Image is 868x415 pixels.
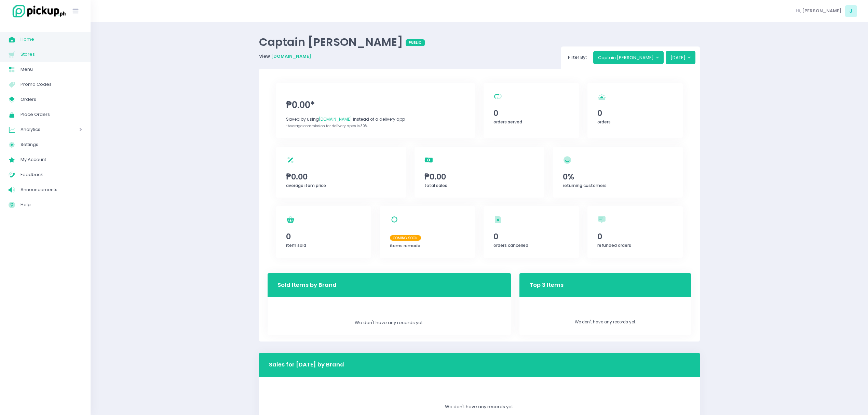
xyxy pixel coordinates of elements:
[493,119,522,125] span: orders served
[845,5,857,17] span: J
[276,206,371,258] a: 0item sold
[21,95,82,104] span: Orders
[259,53,425,60] p: View
[21,140,82,149] span: Settings
[286,183,326,188] span: average item price
[21,170,82,179] span: Feedback
[21,155,82,164] span: My Account
[493,107,569,119] span: 0
[484,83,579,138] a: 0orders served
[597,107,673,119] span: 0
[269,403,690,410] p: We don't have any records yet.
[9,4,67,18] img: logo
[277,319,501,326] div: We don't have any records yet.
[796,8,801,14] span: Hi,
[424,171,534,183] span: ₱0.00
[286,231,361,242] span: 0
[286,171,396,183] span: ₱0.00
[593,51,664,64] button: Captain [PERSON_NAME]
[21,110,82,119] span: Place Orders
[493,231,569,242] span: 0
[553,147,683,198] a: 0%returning customers
[566,54,589,61] span: Filter By:
[286,98,465,112] span: ₱0.00*
[493,242,528,248] span: orders cancelled
[286,123,367,129] span: *Average commission for delivery apps is 30%
[21,185,82,194] span: Announcements
[597,242,631,248] span: refunded orders
[21,35,82,44] span: Home
[563,171,673,183] span: 0%
[286,116,465,122] div: Saved by using instead of a delivery app
[424,183,447,188] span: total sales
[666,51,695,64] button: [DATE]
[415,147,544,198] a: ₱0.00total sales
[21,50,82,59] span: Stores
[390,243,420,249] span: items remade
[530,276,564,295] h3: Top 3 Items
[406,39,425,46] span: public
[21,125,60,134] span: Analytics
[21,80,82,89] span: Promo Codes
[319,116,352,122] span: [DOMAIN_NAME]
[269,360,344,369] h3: Sales for [DATE] by Brand
[271,53,311,59] a: [DOMAIN_NAME]
[390,235,421,241] span: Coming Soon
[802,8,842,14] span: [PERSON_NAME]
[484,206,579,258] a: 0orders cancelled
[259,34,406,50] span: Captain [PERSON_NAME]
[587,83,683,138] a: 0orders
[563,183,607,188] span: returning customers
[277,281,337,290] h3: Sold Items by Brand
[286,242,306,248] span: item sold
[276,147,406,198] a: ₱0.00average item price
[21,65,82,74] span: Menu
[21,200,82,209] span: Help
[587,206,683,258] a: 0refunded orders
[597,119,611,125] span: orders
[530,319,681,325] p: We don't have any records yet.
[597,231,673,242] span: 0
